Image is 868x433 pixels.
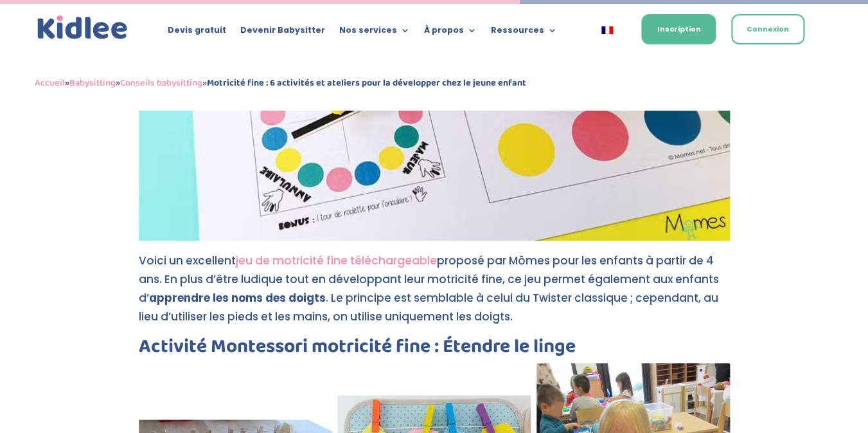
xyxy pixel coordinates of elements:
[236,253,437,268] a: jeu de motricité fine téléchargeable
[69,75,116,91] a: Babysitting
[35,13,130,42] img: logo_kidlee_bleu
[641,14,716,44] a: Inscription
[120,75,202,91] a: Conseils babysitting
[207,75,526,91] strong: Motricité fine : 6 activités et ateliers pour la développer chez le jeune enfant
[240,26,324,40] a: Devenir Babysitter
[139,252,730,337] p: Voici un excellent proposé par Mômes pour les enfants à partir de 4 ans. En plus d’être ludique t...
[167,26,226,40] a: Devis gratuit
[423,26,476,40] a: À propos
[339,26,409,40] a: Nos services
[490,26,556,40] a: Ressources
[35,13,130,42] a: Kidlee Logo
[35,75,526,91] span: » » »
[139,337,730,363] h2: Activité Montessori motricité fine : Étendre le linge
[35,75,65,91] a: Accueil
[149,290,326,306] strong: apprendre les noms des doigts
[601,26,613,34] img: Français
[731,14,804,44] a: Connexion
